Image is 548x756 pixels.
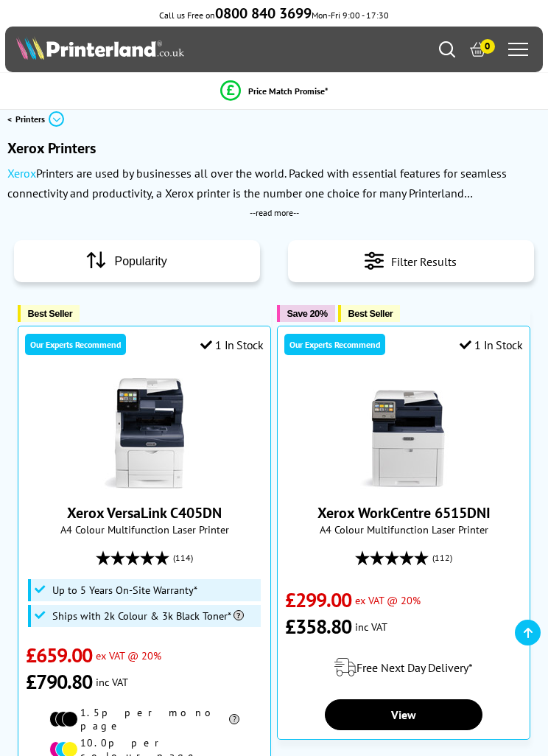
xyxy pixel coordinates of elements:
div: 1 In Stock [460,337,523,352]
span: 0 [480,39,495,54]
span: Best Seller [28,308,73,319]
a: Search [439,41,455,57]
span: ex VAT @ 20% [355,593,421,607]
button: Best Seller [338,305,401,322]
p: Printers are used by businesses all over the world. Packed with essential features for seamless c... [7,166,507,220]
div: Our Experts Recommend [284,334,385,355]
li: 1.5p per mono page [49,706,239,732]
a: Xerox WorkCentre 6515DNI [317,503,491,522]
span: inc VAT [96,675,128,689]
span: Printers [15,111,45,127]
span: ex VAT @ 20% [96,648,161,662]
span: (112) [432,544,452,572]
button: Best Seller [18,305,80,322]
a: Xerox VersaLink C405DN [89,477,200,491]
div: 1 In Stock [200,337,264,352]
span: Save 20% [287,308,328,319]
li: modal_Promise [7,78,541,104]
img: Printerland Logo [16,36,183,60]
span: A4 Colour Multifunction Laser Printer [26,522,264,536]
b: 0800 840 3699 [215,4,312,23]
span: £358.80 [285,613,352,640]
a: 0800 840 3699 [215,10,312,21]
div: Our Experts Recommend [25,334,126,355]
a: 0 [470,41,486,57]
span: Best Seller [348,308,393,319]
span: (114) [173,544,193,572]
span: Price Match Promise* [248,85,329,97]
span: Ships with 2k Colour & 3k Black Toner* [52,610,244,622]
a: View [325,699,482,730]
a: Xerox WorkCentre 6515DNI [348,477,459,491]
span: inc VAT [355,620,387,634]
span: £299.00 [285,587,352,613]
img: Xerox VersaLink C405DN [89,378,200,489]
span: £790.80 [26,668,93,695]
button: Save 20% [277,305,335,322]
img: Xerox WorkCentre 6515DNI [348,378,459,489]
div: modal_delivery [285,647,523,688]
a: Xerox [7,166,36,181]
span: A4 Colour Multifunction Laser Printer [285,522,523,536]
a: Xerox VersaLink C405DN [67,503,222,522]
span: £659.00 [26,642,93,668]
span: Filter Results [391,251,457,271]
span: Up to 5 Years On-Site Warranty* [52,584,197,596]
a: Printers [15,111,68,127]
a: Printerland Logo [16,36,274,63]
